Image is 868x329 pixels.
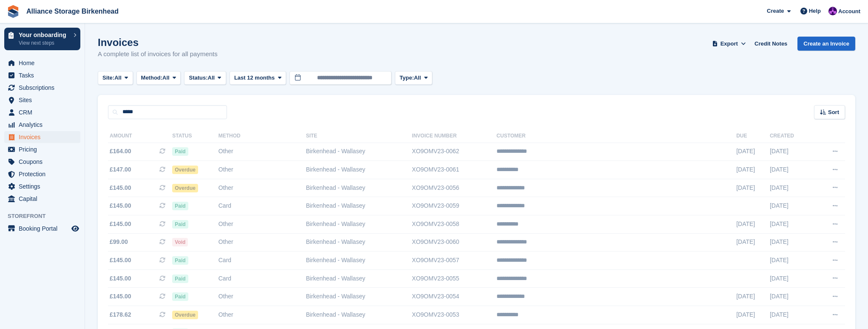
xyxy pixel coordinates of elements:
[4,82,80,94] a: menu
[19,180,70,192] span: Settings
[19,168,70,180] span: Protection
[8,212,85,220] span: Storefront
[4,69,80,81] a: menu
[19,156,70,168] span: Coupons
[809,7,821,15] span: Help
[19,94,70,106] span: Sites
[797,37,855,51] a: Create an Invoice
[19,69,70,81] span: Tasks
[19,143,70,155] span: Pricing
[23,4,122,18] a: Alliance Storage Birkenhead
[4,156,80,168] a: menu
[4,180,80,192] a: menu
[19,57,70,69] span: Home
[19,32,69,38] p: Your onboarding
[4,193,80,205] a: menu
[19,39,69,47] p: View next steps
[7,5,20,18] img: stora-icon-8386f47178a22dfd0bd8f6a31ec36ba5ce8667c1dd55bd0f319d3a0aa187defe.svg
[710,37,748,51] button: Export
[4,57,80,69] a: menu
[4,119,80,131] a: menu
[838,7,860,16] span: Account
[751,37,791,51] a: Credit Notes
[19,193,70,205] span: Capital
[720,40,738,48] span: Export
[19,223,70,235] span: Booking Portal
[98,49,218,59] p: A complete list of invoices for all payments
[767,7,784,15] span: Create
[4,106,80,118] a: menu
[4,131,80,143] a: menu
[828,7,837,15] img: Romilly Norton
[70,223,80,234] a: Preview store
[19,82,70,94] span: Subscriptions
[19,131,70,143] span: Invoices
[4,168,80,180] a: menu
[4,143,80,155] a: menu
[4,28,80,50] a: Your onboarding View next steps
[19,119,70,131] span: Analytics
[4,94,80,106] a: menu
[19,106,70,118] span: CRM
[4,223,80,235] a: menu
[98,37,218,48] h1: Invoices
